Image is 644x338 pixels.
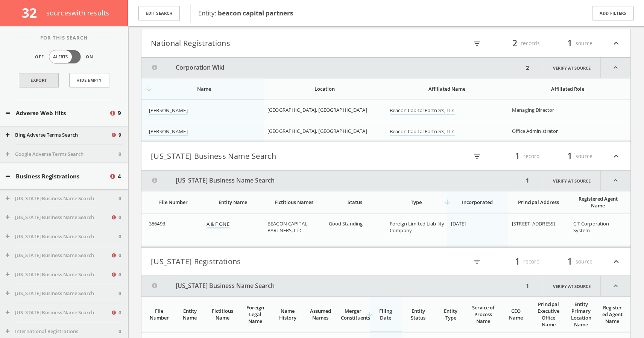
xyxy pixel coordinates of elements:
button: National Registrations [151,37,386,50]
div: record [495,150,540,163]
div: grid [141,213,630,247]
span: Managing Director [512,107,554,113]
button: [US_STATE] Business Name Search [6,290,118,297]
div: source [547,150,592,163]
span: 356493 [149,220,165,227]
div: source [547,37,592,50]
div: Status [329,199,382,206]
span: On [86,54,93,60]
div: Name History [276,308,300,321]
div: record [495,255,540,268]
div: Service of Process Name [471,304,496,324]
i: arrow_downward [366,311,374,318]
div: CEO Name [504,308,528,321]
b: beacon capital partners [218,9,293,17]
div: Entity Type [439,308,463,321]
span: Off [35,54,44,60]
div: Entity Name [178,308,202,321]
i: expand_less [611,150,621,163]
i: arrow_downward [145,85,153,93]
span: C T Corporation System [573,220,609,234]
span: For This Search [35,34,93,42]
span: 9 [118,109,121,117]
i: filter_list [473,40,481,48]
span: Good Standing [329,220,363,227]
span: 32 [22,4,43,21]
span: 0 [118,271,121,279]
div: Name [149,85,259,92]
span: Office Administrator [512,128,558,134]
button: [US_STATE] Business Name Search [6,271,111,279]
div: 1 [524,276,532,296]
div: Principal Address [512,199,565,206]
button: [US_STATE] Business Name Search [141,171,524,191]
i: expand_less [601,58,630,78]
span: 1 [564,255,576,268]
span: 0 [118,290,121,297]
i: expand_less [601,276,630,296]
div: Assumed Names [308,308,333,321]
div: Type [390,199,443,206]
span: [STREET_ADDRESS] [512,220,555,227]
i: expand_less [611,37,621,50]
span: 0 [118,214,121,221]
div: Entity Status [406,308,430,321]
span: 2 [509,37,521,50]
div: Registered Agent Name [573,195,623,209]
div: Registered Agent Name [601,304,623,324]
span: [DATE] [451,220,466,227]
button: Adverse Web Hits [6,109,109,117]
div: Entity Name [207,199,260,206]
div: Filing Date [374,308,398,321]
button: Google Adverse Terms Search [6,151,118,158]
div: File Number [149,199,198,206]
span: 9 [118,131,121,139]
span: 1 [564,37,576,50]
div: Affiliated Name [390,85,504,92]
button: [US_STATE] Business Name Search [6,195,118,202]
span: Entity: [198,9,293,17]
a: Beacon Capital Partners, LLC [390,128,455,136]
i: expand_less [601,171,630,191]
div: grid [141,100,630,142]
button: Business Registrations [6,172,109,181]
button: International Registrations [6,328,118,335]
button: [US_STATE] Business Name Search [6,214,111,221]
button: [US_STATE] Business Name Search [151,150,386,163]
a: Verify at source [543,58,601,78]
a: [PERSON_NAME] [149,128,188,136]
div: 2 [524,58,532,78]
button: Bing Adverse Terms Search [6,131,111,139]
button: [US_STATE] Business Name Search [6,309,111,317]
div: Affiliated Role [512,85,623,92]
a: A & F ONE [207,221,229,228]
span: 1 [564,149,576,163]
div: Merger Constituents [341,308,365,321]
i: expand_less [611,255,621,268]
div: records [495,37,540,50]
div: Fictitious Name [210,308,235,321]
span: BEACON CAPITAL PARTNERS, LLC [267,220,307,234]
span: 0 [118,233,121,241]
button: [US_STATE] Business Name Search [6,252,111,259]
i: filter_list [473,152,481,161]
span: [GEOGRAPHIC_DATA], [GEOGRAPHIC_DATA] [267,128,367,134]
button: [US_STATE] Registrations [151,255,386,268]
span: 0 [118,195,121,202]
button: Hide Empty [69,73,109,87]
button: [US_STATE] Business Name Search [141,276,524,296]
span: 4 [118,172,121,181]
a: [PERSON_NAME] [149,107,188,115]
div: Entity Primary Location Name [569,301,594,328]
a: Export [19,73,59,87]
span: 0 [118,328,121,335]
button: Edit Search [138,6,180,21]
button: Corporation Wiki [141,58,524,78]
span: 0 [118,151,121,158]
span: 0 [118,309,121,317]
a: Beacon Capital Partners, LLC [390,107,455,115]
div: Location [267,85,381,92]
div: source [547,255,592,268]
div: 1 [524,171,532,191]
span: 1 [512,149,523,163]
